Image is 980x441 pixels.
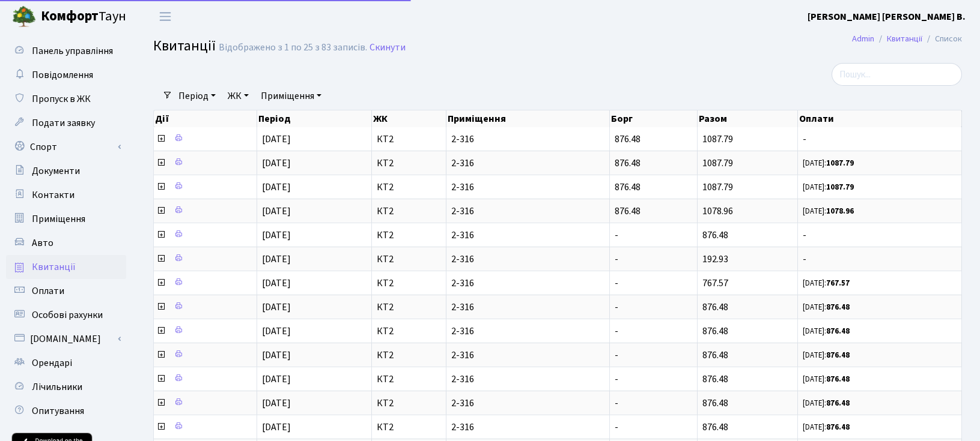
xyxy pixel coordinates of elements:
[451,182,604,192] span: 2-316
[803,350,850,361] small: [DATE]:
[32,236,53,250] span: Авто
[803,374,850,385] small: [DATE]:
[150,7,180,26] button: Переключити навігацію
[451,326,604,336] span: 2-316
[615,133,641,146] span: 876.48
[702,277,728,290] span: 767.57
[803,326,850,337] small: [DATE]:
[451,350,604,360] span: 2-316
[370,42,406,53] a: Скинути
[451,278,604,288] span: 2-316
[6,327,126,351] a: [DOMAIN_NAME]
[377,350,441,360] span: КТ2
[223,86,254,106] a: ЖК
[262,349,291,362] span: [DATE]
[262,133,291,146] span: [DATE]
[826,326,850,337] b: 876.48
[446,110,610,127] th: Приміщення
[615,253,618,266] span: -
[377,206,441,216] span: КТ2
[32,380,82,394] span: Лічильники
[41,7,99,26] b: Комфорт
[615,205,641,218] span: 876.48
[615,325,618,338] span: -
[803,182,854,193] small: [DATE]:
[377,302,441,312] span: КТ2
[32,308,103,322] span: Особові рахунки
[832,63,962,86] input: Пошук...
[826,302,850,313] b: 876.48
[615,397,618,410] span: -
[826,422,850,433] b: 876.48
[808,10,966,23] b: [PERSON_NAME] [PERSON_NAME] В.
[6,375,126,399] a: Лічильники
[887,32,922,45] a: Квитанції
[262,181,291,194] span: [DATE]
[803,230,957,240] span: -
[702,157,733,170] span: 1087.79
[615,301,618,314] span: -
[32,404,84,418] span: Опитування
[377,182,441,192] span: КТ2
[174,86,221,106] a: Період
[808,10,966,24] a: [PERSON_NAME] [PERSON_NAME] В.
[377,374,441,384] span: КТ2
[803,158,854,169] small: [DATE]:
[262,205,291,218] span: [DATE]
[262,301,291,314] span: [DATE]
[6,399,126,423] a: Опитування
[6,351,126,375] a: Орендарі
[6,159,126,183] a: Документи
[702,205,733,218] span: 1078.96
[32,188,75,202] span: Контакти
[615,349,618,362] span: -
[32,164,80,178] span: Документи
[826,206,854,217] b: 1078.96
[702,397,728,410] span: 876.48
[615,373,618,386] span: -
[826,374,850,385] b: 876.48
[32,92,91,106] span: Пропуск в ЖК
[262,229,291,242] span: [DATE]
[372,110,446,127] th: ЖК
[377,398,441,408] span: КТ2
[257,110,371,127] th: Період
[32,116,95,130] span: Подати заявку
[6,255,126,279] a: Квитанції
[377,254,441,264] span: КТ2
[6,303,126,327] a: Особові рахунки
[6,183,126,207] a: Контакти
[262,253,291,266] span: [DATE]
[451,254,604,264] span: 2-316
[6,39,126,63] a: Панель управління
[32,284,64,298] span: Оплати
[803,422,850,433] small: [DATE]:
[702,229,728,242] span: 876.48
[262,397,291,410] span: [DATE]
[826,158,854,169] b: 1087.79
[615,157,641,170] span: 876.48
[826,350,850,361] b: 876.48
[262,325,291,338] span: [DATE]
[6,231,126,255] a: Авто
[256,86,326,106] a: Приміщення
[803,398,850,409] small: [DATE]:
[826,278,850,289] b: 767.57
[32,260,76,274] span: Квитанції
[922,32,962,46] li: Список
[262,421,291,434] span: [DATE]
[702,421,728,434] span: 876.48
[219,42,367,53] div: Відображено з 1 по 25 з 83 записів.
[6,87,126,111] a: Пропуск в ЖК
[32,212,85,226] span: Приміщення
[377,278,441,288] span: КТ2
[32,68,93,82] span: Повідомлення
[451,230,604,240] span: 2-316
[262,157,291,170] span: [DATE]
[702,325,728,338] span: 876.48
[451,398,604,408] span: 2-316
[826,182,854,193] b: 1087.79
[702,301,728,314] span: 876.48
[698,110,798,127] th: Разом
[6,111,126,135] a: Подати заявку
